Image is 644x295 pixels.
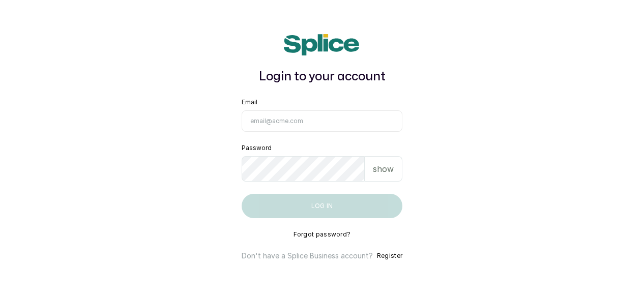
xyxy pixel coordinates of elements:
[373,163,394,175] p: show
[242,251,373,261] p: Don't have a Splice Business account?
[242,144,272,152] label: Password
[242,110,402,132] input: email@acme.com
[294,230,351,239] button: Forgot password?
[242,68,402,86] h1: Login to your account
[377,251,402,261] button: Register
[242,98,257,106] label: Email
[242,194,402,218] button: Log in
